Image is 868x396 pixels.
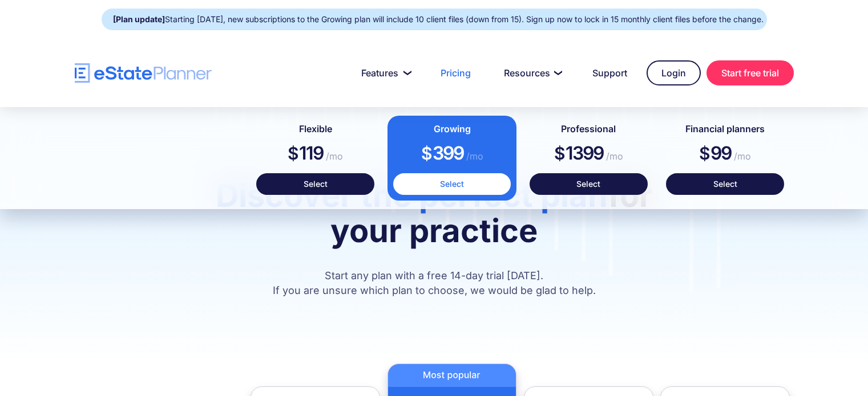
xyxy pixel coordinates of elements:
[463,150,483,162] span: /mo
[421,143,433,164] span: $
[393,121,511,136] h4: Growing
[191,268,677,298] p: Start any plan with a free 14-day trial [DATE]. If you are unsure which plan to choose, we would ...
[393,136,511,173] div: 399
[191,178,677,260] h1: for your practice
[530,121,648,136] h4: Professional
[554,143,566,164] span: $
[256,173,374,195] a: Select
[256,136,374,173] div: 119
[666,121,784,136] h4: Financial planners
[427,62,485,84] a: Pricing
[647,60,701,85] a: Login
[490,62,573,84] a: Resources
[699,143,710,164] span: $
[113,14,165,24] strong: [Plan update]
[113,11,764,27] div: Starting [DATE], new subscriptions to the Growing plan will include 10 client files (down from 15...
[530,173,648,195] a: Select
[393,173,511,195] a: Select
[579,62,641,84] a: Support
[666,136,784,173] div: 99
[75,63,212,83] a: home
[348,62,421,84] a: Features
[666,173,784,195] a: Select
[731,150,751,162] span: /mo
[603,150,623,162] span: /mo
[323,150,343,162] span: /mo
[288,143,299,164] span: $
[256,121,374,136] h4: Flexible
[706,60,794,85] a: Start free trial
[530,136,648,173] div: 1399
